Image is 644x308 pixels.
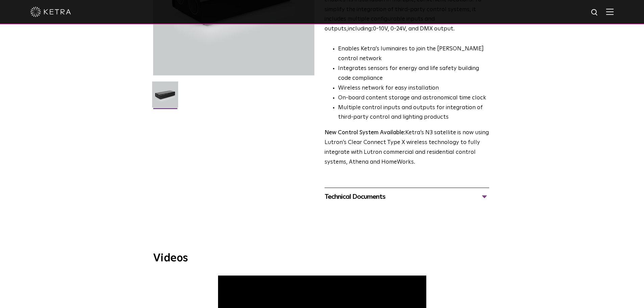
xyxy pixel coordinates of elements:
g: including: [348,26,373,32]
div: Technical Documents [325,191,489,202]
li: Wireless network for easy installation [338,84,489,93]
img: search icon [591,8,599,17]
img: ketra-logo-2019-white [30,7,71,17]
li: Integrates sensors for energy and life safety building code compliance [338,64,489,84]
li: Enables Ketra’s luminaires to join the [PERSON_NAME] control network [338,44,489,64]
p: Ketra’s N3 satellite is now using Lutron’s Clear Connect Type X wireless technology to fully inte... [325,128,489,167]
img: N3-Controller-2021-Web-Square [152,81,178,113]
h3: Videos [153,253,491,264]
strong: New Control System Available: [325,130,405,136]
li: Multiple control inputs and outputs for integration of third-party control and lighting products [338,103,489,123]
li: On-board content storage and astronomical time clock [338,93,489,103]
img: Hamburger%20Nav.svg [606,8,614,15]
